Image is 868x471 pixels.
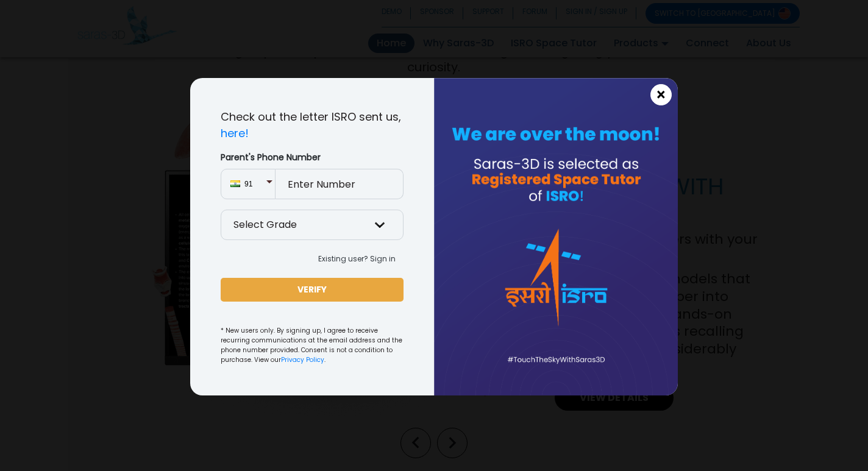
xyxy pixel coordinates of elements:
button: Close [650,84,672,105]
small: * New users only. By signing up, I agree to receive recurring communications at the email address... [221,326,404,365]
button: Existing user? Sign in [310,250,404,268]
input: Enter Number [276,169,404,199]
button: VERIFY [221,278,404,302]
span: × [656,87,666,103]
span: 91 [244,179,266,189]
a: Privacy Policy [281,355,324,364]
a: here! [221,126,249,141]
label: Parent's Phone Number [221,151,404,164]
p: Check out the letter ISRO sent us, [221,108,404,141]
